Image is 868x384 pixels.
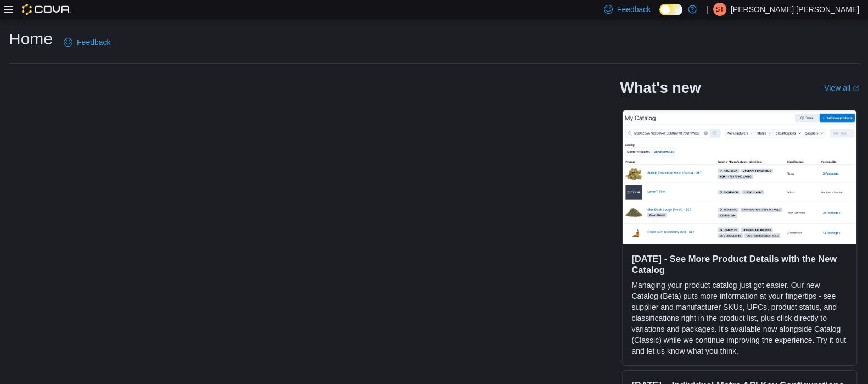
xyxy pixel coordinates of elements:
[707,3,709,16] p: |
[631,253,848,275] h3: [DATE] - See More Product Details with the New Catalog
[715,3,724,16] span: ST
[824,84,859,92] a: View allExternal link
[659,4,682,15] input: Dark Mode
[853,85,859,92] svg: External link
[59,31,115,53] a: Feedback
[9,28,53,50] h1: Home
[620,79,701,97] h2: What's new
[713,3,726,16] div: Sarah Timmins Craig
[731,3,859,16] p: [PERSON_NAME] [PERSON_NAME]
[22,4,71,15] img: Cova
[617,4,651,15] span: Feedback
[77,37,110,48] span: Feedback
[631,280,848,357] p: Managing your product catalog just got easier. Our new Catalog (Beta) puts more information at yo...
